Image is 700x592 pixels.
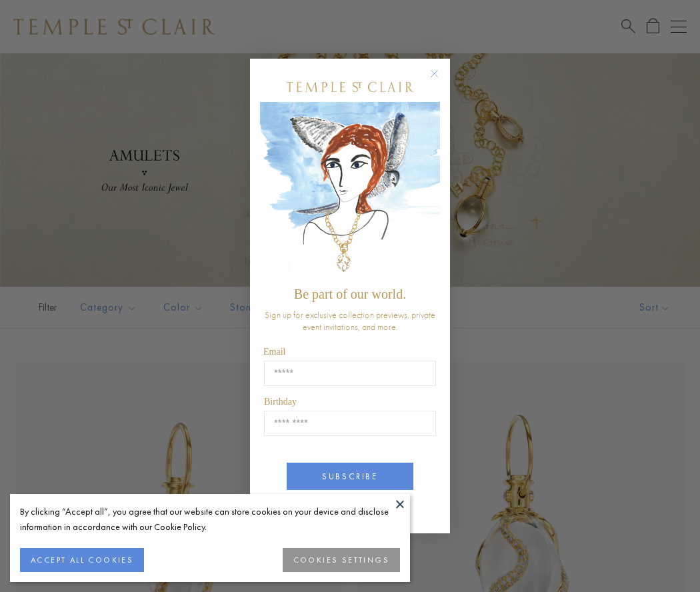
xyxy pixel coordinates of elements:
[20,504,400,535] div: By clicking “Accept all”, you agree that our website can store cookies on your device and disclos...
[264,397,297,407] span: Birthday
[263,347,285,357] span: Email
[264,361,436,386] input: Email
[260,102,440,280] img: c4a9eb12-d91a-4d4a-8ee0-386386f4f338.jpeg
[265,309,435,333] span: Sign up for exclusive collection previews, private event invitations, and more.
[294,287,406,301] span: Be part of our world.
[287,463,413,490] button: SUBSCRIBE
[433,72,449,89] button: Close dialog
[287,82,413,92] img: Temple St. Clair
[283,548,400,572] button: COOKIES SETTINGS
[20,548,144,572] button: ACCEPT ALL COOKIES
